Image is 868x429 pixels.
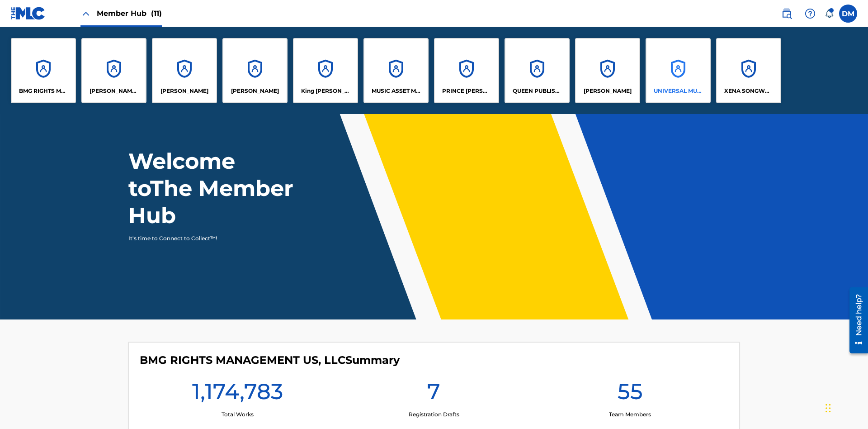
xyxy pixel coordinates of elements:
h1: Welcome to The Member Hub [128,148,297,229]
div: Notifications [825,9,834,18]
a: AccountsMUSIC ASSET MANAGEMENT (MAM) [363,38,429,103]
p: ELVIS COSTELLO [160,87,208,95]
p: XENA SONGWRITER [724,87,774,95]
a: Accounts[PERSON_NAME] [152,38,217,103]
p: Registration Drafts [409,410,459,419]
img: MLC Logo [11,7,46,20]
p: RONALD MCTESTERSON [584,87,632,95]
a: Public Search [778,5,796,23]
a: AccountsXENA SONGWRITER [716,38,781,103]
p: PRINCE MCTESTERSON [442,87,491,95]
p: EYAMA MCSINGER [231,87,279,95]
h1: 55 [618,378,643,410]
p: It's time to Connect to Collect™! [128,234,285,243]
div: User Menu [839,5,857,23]
a: AccountsKing [PERSON_NAME] [293,38,358,103]
a: Accounts[PERSON_NAME] SONGWRITER [81,38,146,103]
img: Close [80,8,91,19]
h1: 7 [427,378,440,410]
p: CLEO SONGWRITER [90,87,139,95]
p: King McTesterson [301,87,350,95]
a: AccountsQUEEN PUBLISHA [505,38,570,103]
p: MUSIC ASSET MANAGEMENT (MAM) [372,87,421,95]
p: QUEEN PUBLISHA [513,87,562,95]
img: help [805,8,816,19]
a: AccountsPRINCE [PERSON_NAME] [434,38,499,103]
span: (11) [151,9,162,18]
iframe: Resource Center [843,284,868,358]
a: Accounts[PERSON_NAME] [222,38,288,103]
p: BMG RIGHTS MANAGEMENT US, LLC [19,87,68,95]
iframe: Chat Widget [823,386,868,429]
div: Help [801,5,819,23]
span: Member Hub [97,8,162,19]
div: Drag [826,395,831,422]
a: AccountsUNIVERSAL MUSIC PUB GROUP [646,38,711,103]
a: AccountsBMG RIGHTS MANAGEMENT US, LLC [11,38,76,103]
p: Total Works [222,410,254,419]
p: UNIVERSAL MUSIC PUB GROUP [654,87,703,95]
h4: BMG RIGHTS MANAGEMENT US, LLC [140,353,400,367]
a: Accounts[PERSON_NAME] [575,38,640,103]
p: Team Members [609,410,651,419]
img: search [781,8,792,19]
h1: 1,174,783 [192,378,283,410]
